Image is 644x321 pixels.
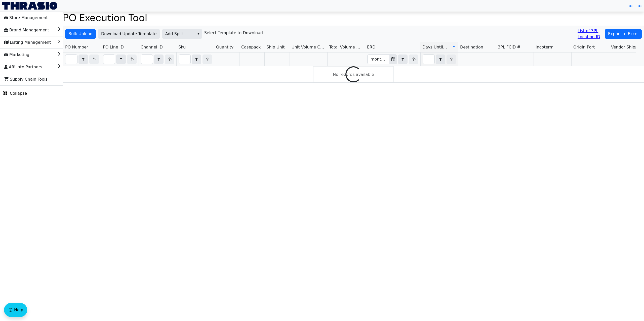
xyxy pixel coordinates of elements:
[4,14,48,22] span: Store Management
[178,44,186,50] span: Sku
[578,28,603,40] a: List of 3PL Location ID
[241,44,261,50] span: Casepack
[605,29,642,39] button: Export to Excel
[4,51,29,59] span: Marketing
[460,44,483,50] span: Destination
[116,55,126,64] button: select
[4,75,48,83] span: Supply Chain Tools
[368,55,389,64] input: Filter
[101,31,157,37] span: Download Update Template
[68,31,93,37] span: Bulk Upload
[103,44,124,50] span: PO Line ID
[63,52,101,66] th: Filter
[216,44,233,50] span: Quantity
[608,31,638,37] span: Export to Excel
[420,52,458,66] th: Filter
[573,44,595,50] span: Origin Port
[79,55,88,64] button: select
[78,55,88,64] span: Choose Operator
[365,52,420,66] th: Filter
[389,55,397,64] button: Toggle calendar
[101,52,139,66] th: Filter
[292,44,325,50] span: Unit Volume CBM
[176,52,214,66] th: Filter
[498,44,520,50] span: 3PL FCID #
[4,26,49,34] span: Brand Management
[179,55,190,64] input: Filter
[192,55,201,64] button: select
[65,55,77,64] input: Filter
[65,44,88,50] span: PO Number
[329,44,363,50] span: Total Volume CBM
[98,29,160,39] button: Download Update Template
[14,307,23,313] span: Help
[65,29,96,39] button: Bulk Upload
[2,2,57,10] img: Thrasio Logo
[103,55,115,64] input: Filter
[141,55,153,64] input: Filter
[3,90,27,96] span: Collapse
[116,55,126,64] span: Choose Operator
[63,12,644,24] h1: PO Execution Tool
[154,55,163,64] button: select
[139,52,176,66] th: Filter
[165,31,192,37] span: Add Split
[141,44,163,50] span: Channel ID
[204,30,263,35] h6: Select Template to Download
[4,303,27,317] button: Help floatingactionbutton
[436,55,445,64] button: select
[367,44,376,50] span: ERD
[266,44,285,50] span: Ship Unit
[436,55,445,64] span: Choose Operator
[195,29,202,38] button: select
[398,55,407,64] button: select
[398,55,408,64] span: Choose Operator
[4,38,51,46] span: Listing Management
[192,55,201,64] span: Choose Operator
[154,55,164,64] span: Choose Operator
[422,44,448,50] span: Days Until ERD
[536,44,553,50] span: Incoterm
[4,63,42,71] span: Affiliate Partners
[423,55,434,64] input: Filter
